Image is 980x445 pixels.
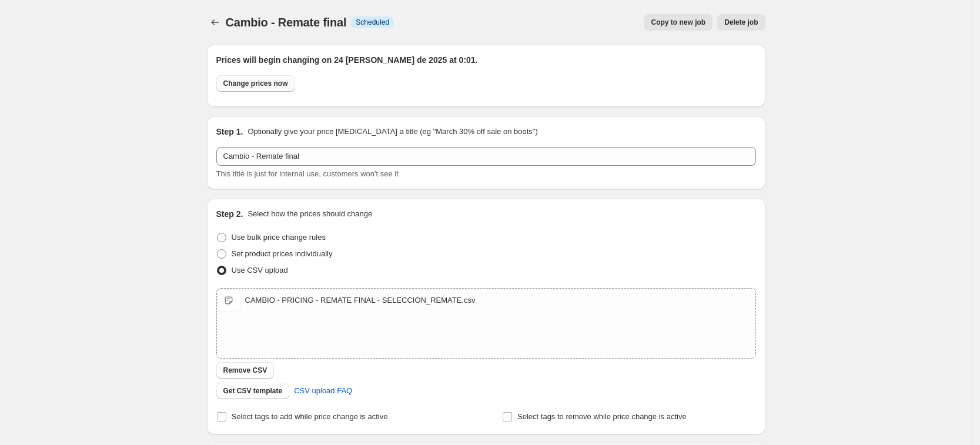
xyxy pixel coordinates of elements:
[724,18,758,27] span: Delete job
[223,386,283,396] span: Get CSV template
[216,75,295,92] button: Change prices now
[216,126,243,138] h2: Step 1.
[226,16,347,29] span: Cambio - Remate final
[216,169,399,178] span: This title is just for internal use, customers won't see it
[287,382,359,400] a: CSV upload FAQ
[247,126,537,138] p: Optionally give your price [MEDICAL_DATA] a title (eg "March 30% off sale on boots")
[216,362,275,379] button: Remove CSV
[717,14,765,31] button: Delete job
[216,208,243,220] h2: Step 2.
[223,79,288,88] span: Change prices now
[356,18,389,27] span: Scheduled
[207,14,223,31] button: Price change jobs
[294,385,352,397] span: CSV upload FAQ
[232,249,333,258] span: Set product prices individually
[216,147,756,166] input: 30% off holiday sale
[247,208,372,220] p: Select how the prices should change
[517,412,687,421] span: Select tags to remove while price change is active
[644,14,713,31] button: Copy to new job
[232,233,326,242] span: Use bulk price change rules
[216,54,756,66] h2: Prices will begin changing on 24 [PERSON_NAME] de 2025 at 0:01.
[223,366,267,375] span: Remove CSV
[232,266,288,275] span: Use CSV upload
[651,18,705,27] span: Copy to new job
[232,412,388,421] span: Select tags to add while price change is active
[245,295,476,306] div: CAMBIO - PRICING - REMATE FINAL - SELECCION_REMATE.csv
[216,383,290,399] button: Get CSV template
